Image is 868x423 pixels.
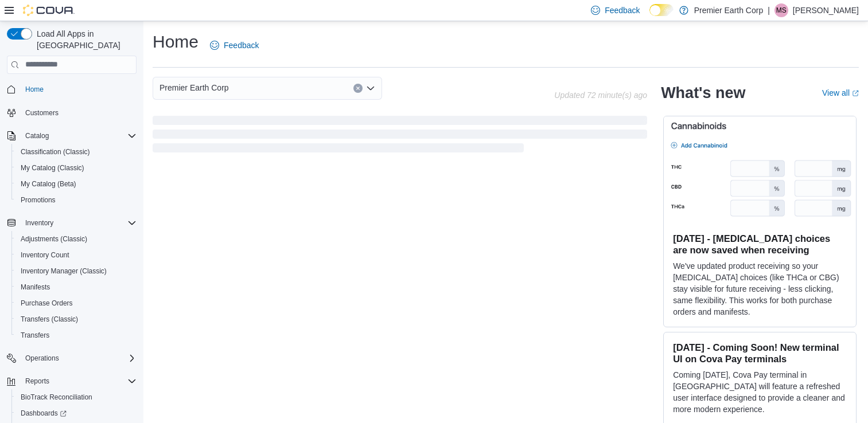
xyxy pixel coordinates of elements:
a: Dashboards [11,405,141,421]
a: View allExternal link [822,88,859,97]
span: Feedback [605,5,640,16]
span: Dashboards [16,406,137,420]
button: Classification (Classic) [11,144,141,160]
span: Inventory Count [21,250,69,260]
button: Operations [21,351,64,365]
span: My Catalog (Beta) [21,179,76,189]
button: Operations [2,350,141,366]
p: Premier Earth Corp [694,3,764,17]
a: Home [21,83,48,96]
span: Classification (Classic) [16,145,137,159]
p: Coming [DATE], Cova Pay terminal in [GEOGRAPHIC_DATA] will feature a refreshed user interface des... [673,369,847,415]
span: Load All Apps in [GEOGRAPHIC_DATA] [32,28,137,51]
span: My Catalog (Classic) [21,163,84,173]
button: Reports [2,373,141,389]
span: Dashboards [21,409,67,418]
button: Transfers (Classic) [11,311,141,327]
a: BioTrack Reconciliation [16,390,97,404]
p: Updated 72 minute(s) ago [554,91,647,100]
button: Clear input [353,84,363,93]
a: Manifests [16,280,55,294]
input: Dark Mode [649,4,674,16]
a: My Catalog (Beta) [16,177,81,191]
button: BioTrack Reconciliation [11,389,141,405]
button: My Catalog (Beta) [11,176,141,192]
a: Classification (Classic) [16,145,95,159]
span: Customers [25,108,59,117]
span: Transfers (Classic) [21,315,78,324]
span: BioTrack Reconciliation [16,390,137,404]
a: Customers [21,106,63,120]
span: Inventory Manager (Classic) [16,264,137,278]
button: Home [2,81,141,97]
button: Reports [21,374,54,388]
span: Purchase Orders [16,296,137,310]
button: Inventory [21,216,58,230]
button: Transfers [11,327,141,343]
button: Inventory Count [11,247,141,263]
span: Feedback [224,40,259,51]
span: Catalog [25,131,49,140]
button: Catalog [2,128,141,144]
button: Open list of options [366,84,375,93]
button: Inventory Manager (Classic) [11,263,141,279]
span: Adjustments (Classic) [21,234,87,244]
span: Inventory [21,216,137,230]
span: Operations [25,354,59,363]
button: Adjustments (Classic) [11,231,141,247]
span: My Catalog (Classic) [16,161,137,175]
span: My Catalog (Beta) [16,177,137,191]
h3: [DATE] - [MEDICAL_DATA] choices are now saved when receiving [673,233,847,256]
span: Loading [153,118,647,155]
span: BioTrack Reconciliation [21,393,92,402]
span: Transfers (Classic) [16,312,137,326]
a: Purchase Orders [16,296,77,310]
a: Transfers (Classic) [16,312,83,326]
p: | [768,3,770,17]
span: Inventory Manager (Classic) [21,267,107,276]
span: Inventory Count [16,248,137,262]
img: Cova [23,5,75,16]
span: Catalog [21,129,137,143]
button: My Catalog (Classic) [11,160,141,176]
span: MS [776,3,787,17]
span: Transfers [21,331,49,340]
span: Promotions [16,193,137,207]
button: Customers [2,104,141,121]
span: Dark Mode [649,16,650,17]
span: Premier Earth Corp [159,81,229,95]
h1: Home [153,30,198,53]
a: My Catalog (Classic) [16,161,89,175]
span: Reports [21,374,137,388]
button: Manifests [11,279,141,295]
span: Customers [21,105,137,120]
a: Inventory Count [16,248,74,262]
p: We've updated product receiving so your [MEDICAL_DATA] choices (like THCa or CBG) stay visible fo... [673,260,847,318]
h3: [DATE] - Coming Soon! New terminal UI on Cova Pay terminals [673,342,847,365]
span: Home [21,82,137,96]
button: Inventory [2,215,141,231]
button: Promotions [11,192,141,208]
span: Inventory [25,218,53,228]
span: Purchase Orders [21,299,73,308]
span: Operations [21,351,137,365]
span: Manifests [16,280,137,294]
span: Reports [25,377,49,386]
button: Purchase Orders [11,295,141,311]
p: [PERSON_NAME] [793,3,859,17]
h2: What's new [661,84,745,102]
a: Dashboards [16,406,71,420]
a: Inventory Manager (Classic) [16,264,111,278]
a: Promotions [16,193,60,207]
a: Adjustments (Classic) [16,232,92,246]
a: Transfers [16,328,54,342]
button: Catalog [21,129,53,143]
span: Adjustments (Classic) [16,232,137,246]
span: Manifests [21,283,50,292]
span: Transfers [16,328,137,342]
svg: External link [852,90,859,97]
span: Classification (Classic) [21,147,90,156]
span: Home [25,85,44,94]
span: Promotions [21,195,56,205]
a: Feedback [205,34,263,57]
